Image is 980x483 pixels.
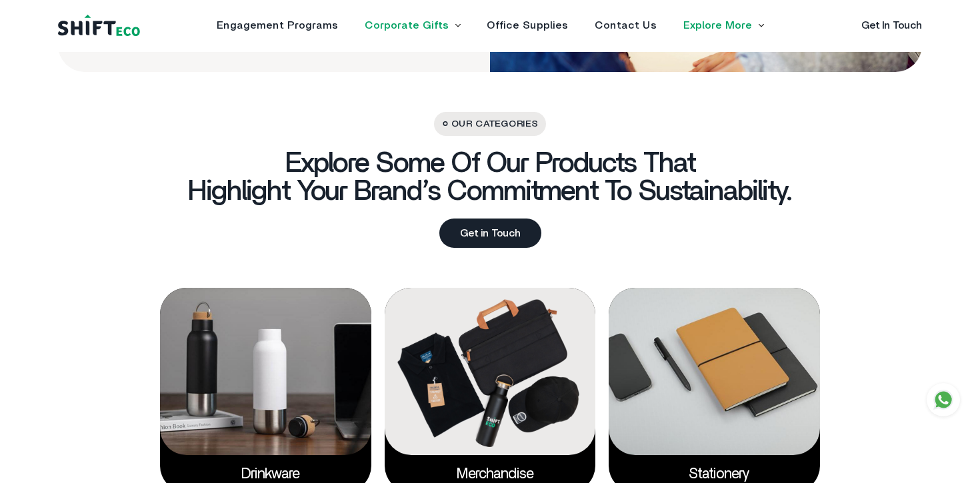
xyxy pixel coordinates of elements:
a: Get In Touch [861,20,922,31]
a: Stationery [689,466,740,481]
img: stationary.png [609,288,820,454]
a: Get in Touch [439,219,541,248]
h3: Explore some of our products that highlight your brand’s commitment to sustainability. [188,149,792,205]
a: Contact Us [595,20,657,31]
a: Engagement Programs [217,20,338,31]
a: Corporate Gifts [365,20,449,31]
a: Drinkware [241,466,290,481]
a: Explore More [683,20,752,31]
img: Merchandise.png [385,288,596,454]
span: Our Categories [434,112,547,136]
a: Merchandise [457,466,524,481]
img: Drinkware.png [160,288,371,454]
a: Office Supplies [487,20,568,31]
